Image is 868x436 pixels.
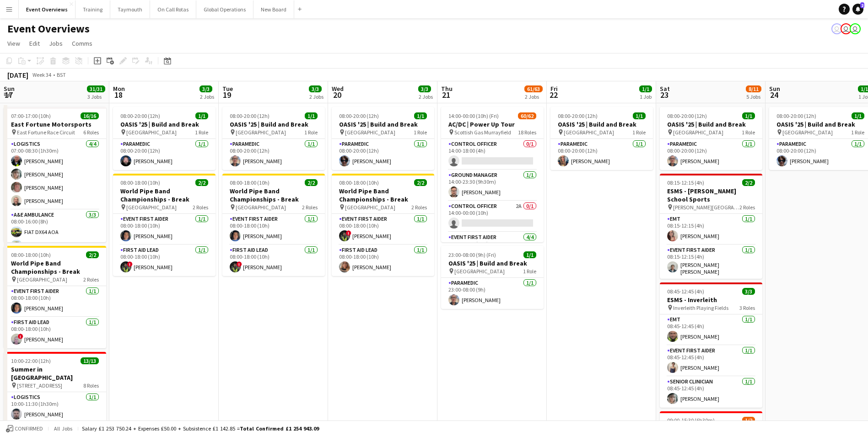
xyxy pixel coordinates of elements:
button: Global Operations [196,0,253,18]
span: [GEOGRAPHIC_DATA] [236,204,286,211]
a: View [4,37,24,49]
span: Scottish Gas Murrayfield [454,129,511,136]
span: 08:45-12:45 (4h) [667,288,704,295]
span: Tue [222,85,233,93]
div: 08:00-20:00 (12h)1/1OASIS '25 | Build and Break [GEOGRAPHIC_DATA]1 RoleParamedic1/108:00-20:00 (1... [113,107,216,170]
span: 1 Role [632,129,646,136]
app-card-role: Paramedic1/123:00-08:00 (9h)[PERSON_NAME] [441,278,544,309]
app-user-avatar: Operations Team [841,23,852,34]
app-job-card: 23:00-08:00 (9h) (Fri)1/1OASIS '25 | Build and Break [GEOGRAPHIC_DATA]1 RoleParamedic1/123:00-08:... [441,246,544,309]
div: Salary £1 253 750.24 + Expenses £50.00 + Subsistence £1 142.85 = [82,425,319,432]
span: 1 Role [742,129,755,136]
span: 17 [2,90,15,100]
span: 18 Roles [518,129,536,136]
h3: World Pipe Band Championships - Break [332,187,434,203]
app-job-card: 08:00-18:00 (10h)2/2World Pipe Band Championships - Break [GEOGRAPHIC_DATA]2 RolesEvent First Aid... [222,174,325,276]
button: Event Overviews [19,0,75,18]
app-card-role: Paramedic1/108:00-20:00 (12h)[PERSON_NAME] [550,139,653,170]
app-job-card: 08:00-20:00 (12h)1/1OASIS '25 | Build and Break [GEOGRAPHIC_DATA]1 RoleParamedic1/108:00-20:00 (1... [660,107,762,170]
span: 1 Role [851,129,864,136]
span: 19 [221,90,233,100]
span: 2 Roles [739,204,755,211]
div: 08:00-18:00 (10h)2/2World Pipe Band Championships - Break [GEOGRAPHIC_DATA]2 RolesEvent First Aid... [113,174,216,276]
span: [GEOGRAPHIC_DATA] [236,129,286,136]
span: 23 [658,90,670,100]
span: Edit [29,39,40,48]
span: [STREET_ADDRESS] [17,382,62,389]
app-card-role: First Aid Lead1/108:00-18:00 (10h)![PERSON_NAME] [4,317,106,348]
app-card-role: Control Officer2A0/114:00-00:00 (10h) [441,201,544,232]
span: 07:00-17:00 (10h) [11,112,51,119]
span: 08:00-18:00 (10h) [11,251,51,258]
span: Total Confirmed £1 254 943.09 [240,425,319,432]
span: 08:00-18:00 (10h) [230,179,270,186]
span: 13/13 [81,357,99,364]
app-card-role: Paramedic1/108:00-20:00 (12h)[PERSON_NAME] [332,139,434,170]
span: [PERSON_NAME][GEOGRAPHIC_DATA] [673,204,739,211]
span: ! [237,261,242,267]
span: 1/1 [639,85,652,92]
h3: World Pipe Band Championships - Break [222,187,325,203]
app-card-role: Event First Aider4/414:00-00:00 (10h) [441,232,544,303]
span: 1 Role [304,129,318,136]
h3: World Pipe Band Championships - Break [113,187,216,203]
span: 2 Roles [411,204,427,211]
span: All jobs [52,425,74,432]
app-card-role: Senior Clinician1/108:45-12:45 (4h)[PERSON_NAME] [660,377,762,408]
h3: Summer in [GEOGRAPHIC_DATA] [4,365,106,382]
span: View [7,39,20,48]
app-card-role: First Aid Lead1/108:00-18:00 (10h)[PERSON_NAME] [332,245,434,276]
span: [GEOGRAPHIC_DATA] [782,129,833,136]
app-job-card: 08:00-18:00 (10h)2/2World Pipe Band Championships - Break [GEOGRAPHIC_DATA]2 RolesEvent First Aid... [4,246,106,348]
app-job-card: 14:00-00:00 (10h) (Fri)60/62AC/DC | Power Up Tour Scottish Gas Murrayfield18 RolesControl Officer... [441,107,544,242]
h1: Event Overviews [7,22,90,36]
div: 07:00-17:00 (10h)16/16East Fortune Motorsports East Fortune Race Circuit6 RolesLogistics4/407:00-... [4,107,106,242]
h3: ESMS - [PERSON_NAME] School Sports [660,187,762,203]
span: 3/3 [742,288,755,295]
span: 1/1 [305,112,318,119]
app-card-role: A&E Ambulance3/308:00-16:00 (8h)FIAT DX64 AOAFIAT DX65 AAK [4,210,106,267]
app-card-role: Paramedic1/108:00-20:00 (12h)[PERSON_NAME] [113,139,216,170]
app-card-role: Event First Aider1/108:00-18:00 (10h)[PERSON_NAME] [4,286,106,317]
app-card-role: Event First Aider1/108:15-12:15 (4h)[PERSON_NAME] [PERSON_NAME] [660,245,762,279]
span: 1 Role [523,268,536,275]
span: 1/1 [195,112,208,119]
app-card-role: EMT1/108:15-12:15 (4h)[PERSON_NAME] [660,214,762,245]
span: 22 [549,90,558,100]
button: Taymouth [110,0,150,18]
span: 6 Roles [83,129,99,136]
span: [GEOGRAPHIC_DATA] [454,268,505,275]
span: 2 Roles [302,204,318,211]
app-card-role: First Aid Lead1/108:00-18:00 (10h)![PERSON_NAME] [222,245,325,276]
span: ! [127,261,133,267]
span: 8 Roles [83,382,99,389]
app-job-card: 08:45-12:45 (4h)3/3ESMS - Inverleith Inverleith Playing Fields3 RolesEMT1/108:45-12:45 (4h)[PERSO... [660,282,762,408]
span: 18 [112,90,125,100]
div: 5 Jobs [746,93,761,100]
span: 1 Role [414,129,427,136]
a: 2 [852,4,863,15]
div: 2 Jobs [200,93,214,100]
app-card-role: Event First Aider1/108:00-18:00 (10h)[PERSON_NAME] [113,214,216,245]
span: Wed [332,85,344,93]
app-card-role: Logistics1/110:00-11:30 (1h30m)[PERSON_NAME] [4,392,106,423]
span: 1/1 [742,112,755,119]
span: 08:00-20:00 (12h) [558,112,598,119]
span: [GEOGRAPHIC_DATA] [17,276,67,283]
h3: ESMS - Inverleith [660,296,762,304]
span: Jobs [49,39,63,48]
span: 14:00-00:00 (10h) (Fri) [448,112,499,119]
app-job-card: 08:00-18:00 (10h)2/2World Pipe Band Championships - Break [GEOGRAPHIC_DATA]2 RolesEvent First Aid... [332,174,434,276]
h3: World Pipe Band Championships - Break [4,259,106,276]
span: 08:00-20:00 (12h) [667,112,707,119]
a: Jobs [45,37,66,49]
span: [GEOGRAPHIC_DATA] [345,204,395,211]
span: 2/2 [742,179,755,186]
app-job-card: 08:00-20:00 (12h)1/1OASIS '25 | Build and Break [GEOGRAPHIC_DATA]1 RoleParamedic1/108:00-20:00 (1... [222,107,325,170]
span: Fri [550,85,558,93]
span: 10:00-22:00 (12h) [11,357,51,364]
